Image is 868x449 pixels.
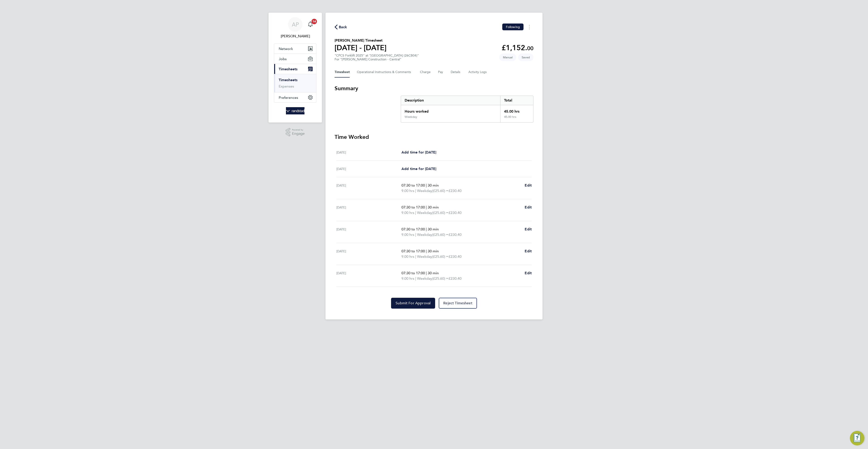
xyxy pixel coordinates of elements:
a: Expenses [279,84,294,88]
span: Engage [292,132,305,136]
span: Reject Timesheet [443,301,472,305]
a: Timesheets [279,78,297,82]
span: Network [279,47,293,51]
div: [DATE] [336,166,401,172]
span: This timesheet is Saved. [518,54,533,61]
a: 14 [306,17,315,32]
button: Details [451,67,461,78]
span: 30 min [428,183,439,187]
span: | [415,189,416,193]
div: Timesheets [274,74,316,92]
span: | [415,232,416,237]
h3: Time Worked [335,133,533,141]
span: (£25.60) = [432,254,448,259]
span: | [426,227,427,231]
span: 07:30 to 17:00 [401,249,425,253]
app-decimal: £1,152. [502,43,533,52]
span: Powered by [292,128,305,132]
span: 30 min [428,249,439,253]
span: Edit [525,205,532,209]
button: Charge [420,67,431,78]
span: (£25.60) = [432,210,448,215]
div: [DATE] [336,248,401,259]
span: | [426,205,427,209]
span: 9.00 hrs [401,210,414,215]
span: £230.40 [448,276,462,281]
div: [DATE] [336,183,401,194]
button: Network [274,44,316,54]
span: Weekday [417,188,432,194]
button: Timesheets [274,64,316,74]
span: 07:30 to 17:00 [401,227,425,231]
div: [DATE] [336,150,401,155]
span: Add time for [DATE] [401,167,436,171]
a: Go to home page [274,107,316,114]
span: | [426,249,427,253]
span: (£25.60) = [432,189,448,193]
span: 07:30 to 17:00 [401,205,425,209]
div: "CPCS Forklift 2025" at "[GEOGRAPHIC_DATA] (26CB04)" [335,54,419,61]
span: Weekday [417,254,432,259]
a: Edit [525,227,532,232]
span: 00 [527,45,533,52]
span: £230.40 [448,254,462,259]
span: 07:30 to 17:00 [401,271,425,275]
span: | [415,254,416,259]
a: AP[PERSON_NAME] [274,17,316,39]
button: Reject Timesheet [439,298,477,309]
a: Edit [525,270,532,276]
button: Submit For Approval [391,298,435,309]
span: 14 [311,19,317,24]
span: | [426,183,427,187]
span: Add time for [DATE] [401,150,436,154]
span: | [415,210,416,215]
span: 07:30 to 17:00 [401,183,425,187]
button: Timesheet [335,67,350,78]
button: Timesheets Menu [525,24,533,31]
span: Timesheets [279,67,297,71]
span: 30 min [428,227,439,231]
div: Description [401,96,500,105]
span: (£25.60) = [432,276,448,281]
button: Operational Instructions & Comments [357,67,413,78]
div: Hours worked [401,105,500,115]
span: (£25.60) = [432,232,448,237]
button: Activity Logs [468,67,487,78]
button: Pay [438,67,443,78]
h2: [PERSON_NAME] Timesheet [335,38,387,43]
span: | [415,276,416,281]
span: 9.00 hrs [401,189,414,193]
span: 30 min [428,205,439,209]
span: Jobs [279,57,287,61]
button: Back [335,24,347,30]
span: £230.40 [448,189,462,193]
div: 45.00 hrs [500,105,533,115]
span: 9.00 hrs [401,254,414,259]
span: 30 min [428,271,439,275]
h3: Summary [335,85,533,92]
span: Edit [525,227,532,231]
div: For "[PERSON_NAME] Construction - Central" [335,57,419,61]
span: | [426,271,427,275]
span: Edit [525,249,532,253]
span: Following [506,25,520,29]
span: AP [292,21,299,27]
button: Jobs [274,54,316,64]
span: 9.00 hrs [401,232,414,237]
img: randstad-logo-retina.png [286,107,305,114]
a: Edit [525,183,532,188]
div: [DATE] [336,227,401,237]
span: Ana Perozo [274,33,316,39]
div: Weekday [405,115,417,119]
div: Summary [401,96,533,123]
div: 45.00 hrs [500,115,533,122]
span: Preferences [279,95,298,100]
a: Edit [525,248,532,254]
span: Submit For Approval [396,301,431,305]
button: Engage Resource Center [850,431,864,445]
a: Add time for [DATE] [401,150,436,155]
span: Back [339,24,347,30]
span: This timesheet was manually created. [499,54,516,61]
span: 9.00 hrs [401,276,414,281]
div: [DATE] [336,270,401,281]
